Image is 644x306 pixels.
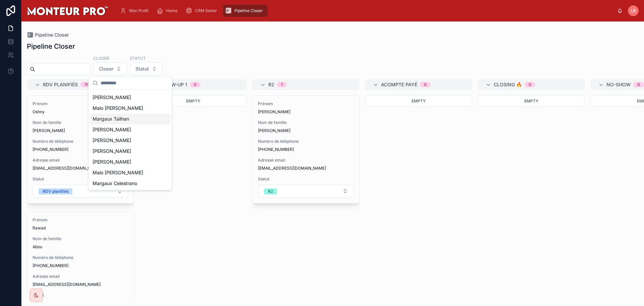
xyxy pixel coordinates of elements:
[93,180,137,187] span: Margaux Celestrano
[33,255,128,260] span: Numéro de téléphone
[93,148,131,155] span: [PERSON_NAME]
[33,274,128,279] span: Adresse email
[183,5,222,17] a: CRM Setter
[33,147,128,152] span: [PHONE_NUMBER]
[27,95,134,204] a: PrénomOshnyNom de famille[PERSON_NAME]Numéro de téléphone[PHONE_NUMBER]Adresse email[EMAIL_ADDRES...
[606,81,631,88] span: No-show
[33,282,128,287] span: [EMAIL_ADDRESS][DOMAIN_NAME]
[258,158,354,163] span: Adresse email
[93,62,127,75] button: Select Button
[155,5,182,17] a: Home
[35,32,69,38] span: Pipeline Closer
[33,120,128,125] span: Nom de famille
[424,82,427,87] div: 0
[93,126,131,133] span: [PERSON_NAME]
[258,176,354,182] span: Statut
[33,139,128,144] span: Numéro de téléphone
[33,293,128,298] span: Statut
[252,95,360,204] a: Prénom[PERSON_NAME]Nom de famille[PERSON_NAME]Numéro de téléphone[PHONE_NUMBER]Adresse email[EMAI...
[93,94,131,101] span: [PERSON_NAME]
[223,5,268,17] a: Pipeline Closer
[130,55,146,61] label: Statut
[33,166,128,171] span: [EMAIL_ADDRESS][DOMAIN_NAME]
[93,159,131,165] span: [PERSON_NAME]
[99,65,113,72] span: Closer
[258,101,354,106] span: Prénom
[258,139,354,144] span: Numéro de téléphone
[268,188,273,194] div: R2
[130,62,163,75] button: Select Button
[43,81,78,88] span: RDV planifiés
[33,236,128,242] span: Nom de famille
[27,5,109,16] img: App logo
[194,82,197,87] div: 0
[89,89,172,190] div: Suggestions
[33,225,128,231] span: Rawad
[33,244,128,250] span: Abou
[281,82,283,87] div: 1
[27,32,69,38] a: Pipeline Closer
[33,109,128,115] span: Oshny
[524,98,538,103] span: Empty
[93,169,143,176] span: Malo [PERSON_NAME]
[529,82,531,87] div: 0
[27,42,75,51] h1: Pipeline Closer
[494,81,522,88] span: Closing 🔥
[186,98,200,103] span: Empty
[85,82,89,87] div: 74
[118,5,153,17] a: Mon Profil
[381,81,417,88] span: Acompte payé
[33,158,128,163] span: Adresse email
[258,166,354,171] span: [EMAIL_ADDRESS][DOMAIN_NAME]
[114,3,617,18] div: scrollable content
[33,101,128,106] span: Prénom
[258,109,354,115] span: [PERSON_NAME]
[33,128,128,133] span: [PERSON_NAME]
[258,120,354,125] span: Nom de famille
[412,98,426,103] span: Empty
[631,8,636,13] span: LB
[195,8,217,13] span: CRM Setter
[93,116,129,122] span: Margaux Tailhan
[136,65,149,72] span: Statut
[637,82,640,87] div: 0
[33,263,128,268] span: [PHONE_NUMBER]
[258,185,354,198] button: Select Button
[268,81,274,88] span: R2
[93,137,131,144] span: [PERSON_NAME]
[166,8,177,13] span: Home
[43,188,68,194] div: RDV planifiés
[93,55,109,61] label: Closer
[258,128,354,133] span: [PERSON_NAME]
[93,105,143,112] span: Malo [PERSON_NAME]
[33,217,128,223] span: Prénom
[129,8,149,13] span: Mon Profil
[234,8,263,13] span: Pipeline Closer
[33,176,128,182] span: Statut
[258,147,354,152] span: [PHONE_NUMBER]
[33,185,128,198] button: Select Button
